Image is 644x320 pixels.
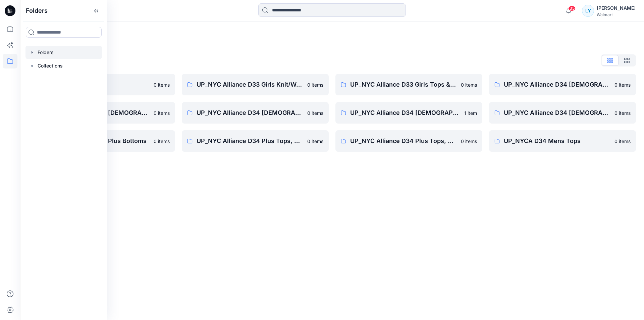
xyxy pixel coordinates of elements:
[350,80,457,89] p: UP_NYC Alliance D33 Girls Tops & Sweaters
[614,81,631,88] p: 0 items
[489,102,636,124] a: UP_NYC Alliance D34 [DEMOGRAPHIC_DATA] Sweaters0 items
[597,4,636,12] div: [PERSON_NAME]
[614,109,631,117] p: 0 items
[154,138,170,145] p: 0 items
[568,6,576,11] span: 35
[307,81,323,88] p: 0 items
[464,109,477,117] p: 1 item
[504,80,610,89] p: UP_NYC Alliance D34 [DEMOGRAPHIC_DATA] Bottoms
[197,80,303,89] p: UP_NYC Alliance D33 Girls Knit/Woven Tops
[504,136,610,146] p: UP_NYCA D34 Mens Tops
[461,138,477,145] p: 0 items
[489,74,636,95] a: UP_NYC Alliance D34 [DEMOGRAPHIC_DATA] Bottoms0 items
[307,138,323,145] p: 0 items
[182,74,329,95] a: UP_NYC Alliance D33 Girls Knit/Woven Tops0 items
[614,138,631,145] p: 0 items
[335,102,482,124] a: UP_NYC Alliance D34 [DEMOGRAPHIC_DATA] Knit Tops1 item
[182,102,329,124] a: UP_NYC Alliance D34 [DEMOGRAPHIC_DATA] Jackets/ Woven Tops0 items
[504,108,610,118] p: UP_NYC Alliance D34 [DEMOGRAPHIC_DATA] Sweaters
[335,130,482,152] a: UP_NYC Alliance D34 Plus Tops, Sweaters and Dresses0 items
[38,62,63,70] p: Collections
[182,130,329,152] a: UP_NYC Alliance D34 Plus Tops, Dresses and Sweaters0 items
[350,108,460,118] p: UP_NYC Alliance D34 [DEMOGRAPHIC_DATA] Knit Tops
[197,136,303,146] p: UP_NYC Alliance D34 Plus Tops, Dresses and Sweaters
[582,5,594,17] div: LY
[197,108,303,118] p: UP_NYC Alliance D34 [DEMOGRAPHIC_DATA] Jackets/ Woven Tops
[335,74,482,95] a: UP_NYC Alliance D33 Girls Tops & Sweaters0 items
[489,130,636,152] a: UP_NYCA D34 Mens Tops0 items
[597,12,636,17] div: Walmart
[307,109,323,117] p: 0 items
[154,81,170,88] p: 0 items
[154,109,170,117] p: 0 items
[461,81,477,88] p: 0 items
[350,136,457,146] p: UP_NYC Alliance D34 Plus Tops, Sweaters and Dresses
